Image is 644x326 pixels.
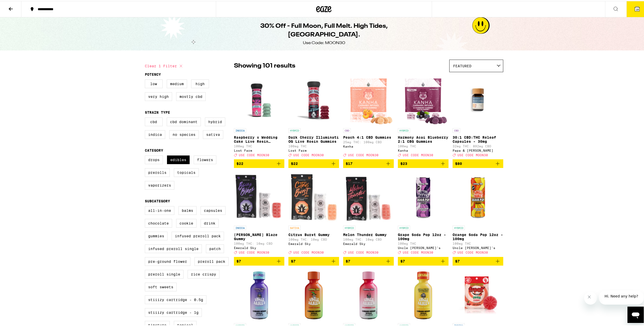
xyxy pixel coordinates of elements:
label: Prerolls [145,167,170,176]
p: Dark Cherry Illuminati OG Live Rosin Gummies [288,134,339,142]
label: Chocolate [145,218,172,227]
button: Add to bag [234,158,285,167]
h1: 30% Off - Full Moon, Full Melt. High Tides, [GEOGRAPHIC_DATA]. [231,21,417,38]
p: 100mg THC: 10mg CBD [288,237,339,240]
div: Lost Farm [234,148,285,151]
label: Preroll Single [145,269,184,278]
label: CBD Dominant [167,116,201,125]
legend: Category [145,147,163,151]
label: Balms [178,205,197,214]
span: $7 [455,258,460,262]
div: Kanha [343,144,394,147]
div: Uncle [PERSON_NAME]'s [398,245,449,249]
label: All-In-One [145,205,174,214]
label: Edibles [167,154,190,163]
p: [PERSON_NAME] Blaze Gummy [234,232,285,240]
button: Add to bag [288,158,339,167]
label: Topicals [174,167,199,176]
label: Soft Sweets [145,282,177,290]
a: Open page for 30:1 CBD:THC Releaf Capsules - 30mg from Papa & Barkley [453,74,503,158]
p: INDICA [234,225,246,229]
img: Uncle Arnie's - Blueberry Night Cap 2oz Shot - 100mg [234,269,285,320]
p: HYBRID [398,127,410,132]
label: Drink [201,218,219,227]
p: 100mg THC [234,144,285,147]
p: Peach 4:1 CBD Gummies [343,134,394,138]
label: CBD [145,116,163,125]
legend: Subcategory [145,198,170,202]
span: USE CODE MOON30 [348,152,379,156]
legend: Potency [145,71,161,75]
img: Kanha - Peach 4:1 CBD Gummies [343,74,393,125]
label: Mostly CBD [176,91,206,100]
span: USE CODE MOON30 [239,250,269,253]
legend: Strain Type [145,109,170,113]
div: Emerald Sky [343,241,394,244]
p: Harmony Acai Blueberry 2:1 CBG Gummies [398,134,449,142]
p: 100mg THC [453,241,503,244]
img: Uncle Arnie's - Magic Mango 2oz Shot - 100mg [288,269,339,320]
label: Preroll Pack [194,256,229,265]
p: 32mg THC: 892mg CBD [453,144,503,147]
span: $22 [236,161,243,165]
div: Lost Farm [288,148,339,151]
span: $23 [400,161,407,165]
p: 100mg THC [398,144,449,147]
p: 100mg THC [398,241,449,244]
div: Emerald Sky [288,241,339,244]
a: Open page for Dark Cherry Illuminati OG Live Rosin Gummies from Lost Farm [288,74,339,158]
button: Add to bag [398,256,449,265]
span: USE CODE MOON30 [293,250,324,253]
iframe: Button to launch messaging window [627,306,644,322]
img: Uncle Arnie's - Grape Soda Pop 12oz - 100mg [398,171,449,222]
p: Citrus Burst Gummy [288,232,339,236]
span: $22 [291,161,298,165]
img: Emerald Sky - Citrus Burst Gummy [288,171,339,222]
p: HYBRID [288,127,301,132]
span: USE CODE MOON30 [239,152,269,156]
button: Add to bag [398,158,449,167]
a: Open page for Peach 4:1 CBD Gummies from Kanha [343,74,394,158]
label: Capsules [201,205,226,214]
label: Very High [145,91,172,100]
button: Add to bag [453,158,503,167]
p: 30:1 CBD:THC Releaf Capsules - 30mg [453,134,503,142]
p: HYBRID [343,225,355,229]
label: Hybrid [205,116,225,125]
a: Open page for Orange Soda Pop 12oz - 100mg from Uncle Arnie's [453,171,503,256]
label: High [191,79,209,87]
span: USE CODE MOON30 [403,152,433,156]
label: STIIIZY Cartridge - 0.5g [145,294,206,303]
span: USE CODE MOON30 [457,250,488,253]
span: Featured [453,63,471,67]
img: Lost Farm - Dark Cherry Illuminati OG Live Rosin Gummies [288,74,339,125]
img: Uncle Arnie's - Sunrise Orange 2oz Shot - 100mg [398,269,449,320]
label: Gummies [145,231,167,239]
label: Low [145,79,163,87]
div: Uncle [PERSON_NAME]'s [453,245,503,249]
span: 10 [636,7,639,10]
div: Emerald Sky [234,245,285,249]
span: $7 [346,258,350,262]
button: Add to bag [288,256,339,265]
img: Uncle Arnie's - Strawberry Kiwi 2oz Shot - 100mg [343,269,394,320]
label: Infused Preroll Single [145,243,202,252]
p: Raspberry x Wedding Cake Live Resin Gummies [234,134,285,142]
label: Indica [145,129,165,138]
a: Open page for Berry Blaze Gummy from Emerald Sky [234,171,285,256]
p: Grape Soda Pop 12oz - 100mg [398,232,449,240]
img: Froot - Sour Cherry Gummy Single - 100mg [453,269,503,320]
a: Open page for Grape Soda Pop 12oz - 100mg from Uncle Arnie's [398,171,449,256]
a: Open page for Harmony Acai Blueberry 2:1 CBG Gummies from Kanha [398,74,449,158]
div: Papa & [PERSON_NAME] [453,148,503,151]
p: CBD [453,127,460,132]
label: Infused Preroll Pack [172,231,224,239]
iframe: Message from company [599,290,644,304]
img: Emerald Sky - Melon Thunder Gummy [343,171,394,222]
label: Rice Crispy [188,269,219,278]
label: Pre-ground Flower [145,256,190,265]
div: Kanha [398,148,449,151]
p: Orange Soda Pop 12oz - 100mg [453,232,503,240]
span: $7 [236,258,241,262]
